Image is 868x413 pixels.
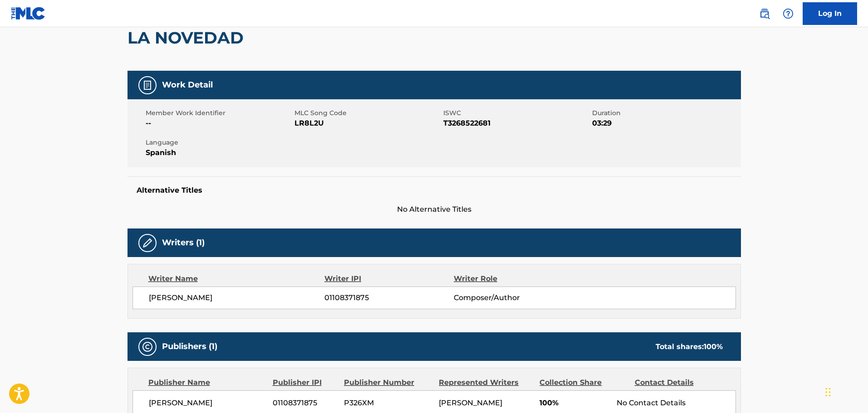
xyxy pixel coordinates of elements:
[148,377,266,388] div: Publisher Name
[783,8,794,19] img: help
[592,108,739,118] span: Duration
[439,377,533,388] div: Represented Writers
[539,377,628,388] div: Collection Share
[656,341,723,352] div: Total shares:
[635,377,723,388] div: Contact Details
[779,5,797,23] div: Help
[704,342,723,351] span: 100 %
[148,273,325,284] div: Writer Name
[128,204,741,215] span: No Alternative Titles
[11,7,46,20] img: MLC Logo
[146,108,292,118] span: Member Work Identifier
[617,398,735,408] div: No Contact Details
[146,118,292,129] span: --
[443,118,590,129] span: T3268522681
[803,2,857,25] a: Log In
[128,28,248,48] h2: LA NOVEDAD
[146,138,292,147] span: Language
[324,273,454,284] div: Writer IPI
[149,398,266,408] span: [PERSON_NAME]
[273,377,337,388] div: Publisher IPI
[454,273,571,284] div: Writer Role
[149,292,325,303] span: [PERSON_NAME]
[324,292,453,303] span: 01108371875
[137,186,732,195] h5: Alternative Titles
[755,5,774,23] a: Public Search
[454,292,571,303] span: Composer/Author
[823,369,868,413] iframe: Chat Widget
[294,108,441,118] span: MLC Song Code
[273,398,337,408] span: 01108371875
[823,369,868,413] div: Widget de chat
[344,398,432,408] span: P326XM
[142,80,153,91] img: Work Detail
[443,108,590,118] span: ISWC
[142,238,153,248] img: Writers
[294,118,441,129] span: LR8L2U
[162,80,213,90] h5: Work Detail
[439,398,502,407] span: [PERSON_NAME]
[539,398,610,408] span: 100%
[162,238,205,248] h5: Writers (1)
[142,341,153,352] img: Publishers
[825,379,831,406] div: Arrastrar
[759,8,770,19] img: search
[146,147,292,158] span: Spanish
[344,377,432,388] div: Publisher Number
[592,118,739,129] span: 03:29
[162,341,217,352] h5: Publishers (1)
